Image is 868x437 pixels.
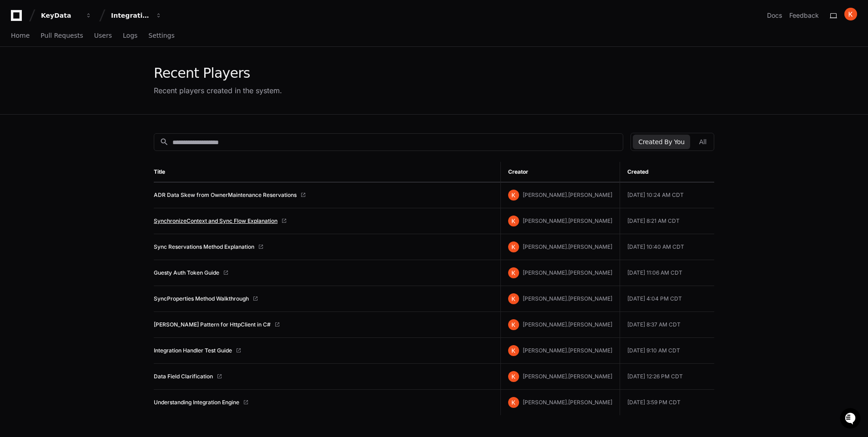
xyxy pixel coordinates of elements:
[508,345,519,356] img: ACg8ocIbWnoeuFAZO6P8IhH7mAy02rMqzmXt2JPyLMfuqhGmNXlzFA=s96-c
[40,33,83,38] span: Pull Requests
[11,33,30,38] span: Home
[154,321,271,328] a: [PERSON_NAME] Pattern for HttpClient in C#
[523,399,612,406] span: [PERSON_NAME].[PERSON_NAME]
[789,11,819,20] button: Feedback
[154,65,282,81] div: Recent Players
[620,286,714,312] td: [DATE] 4:04 PM CDT
[154,373,213,380] a: Data Field Clarification
[508,216,519,226] img: ACg8ocIbWnoeuFAZO6P8IhH7mAy02rMqzmXt2JPyLMfuqhGmNXlzFA=s96-c
[844,8,857,20] img: ACg8ocIbWnoeuFAZO6P8IhH7mAy02rMqzmXt2JPyLMfuqhGmNXlzFA=s96-c
[11,25,30,46] a: Home
[154,191,297,199] a: ADR Data Skew from OwnerMaintenance Reservations
[508,190,519,201] img: ACg8ocIbWnoeuFAZO6P8IhH7mAy02rMqzmXt2JPyLMfuqhGmNXlzFA=s96-c
[9,22,25,39] img: 1736555170064-99ba0984-63c1-480f-8ee9-699278ef63ed
[31,31,115,39] div: We're available if you need us!
[64,50,110,57] a: Powered byPylon
[523,191,612,198] span: [PERSON_NAME].[PERSON_NAME]
[160,137,169,146] mat-icon: search
[523,217,612,224] span: [PERSON_NAME].[PERSON_NAME]
[508,319,519,330] img: ACg8ocIbWnoeuFAZO6P8IhH7mAy02rMqzmXt2JPyLMfuqhGmNXlzFA=s96-c
[508,293,519,304] img: ACg8ocIbWnoeuFAZO6P8IhH7mAy02rMqzmXt2JPyLMfuqhGmNXlzFA=s96-c
[123,33,137,38] span: Logs
[620,208,714,234] td: [DATE] 8:21 AM CDT
[694,135,712,149] button: All
[37,7,96,24] button: KeyData
[91,50,110,57] span: Pylon
[620,162,714,182] th: Created
[620,182,714,208] td: [DATE] 10:24 AM CDT
[94,25,112,46] a: Users
[148,25,174,46] a: Settings
[767,11,782,20] a: Docs
[123,25,137,46] a: Logs
[41,11,80,20] div: KeyData
[620,338,714,364] td: [DATE] 9:10 AM CDT
[40,25,83,46] a: Pull Requests
[508,397,519,408] img: ACg8ocIbWnoeuFAZO6P8IhH7mAy02rMqzmXt2JPyLMfuqhGmNXlzFA=s96-c
[154,347,232,354] a: Integration Handler Test Guide
[31,22,149,31] div: Start new chat
[633,135,690,149] button: Created By You
[508,371,519,382] img: ACg8ocIbWnoeuFAZO6P8IhH7mAy02rMqzmXt2JPyLMfuqhGmNXlzFA=s96-c
[155,25,166,36] button: Start new chat
[107,7,166,24] button: Integrations
[620,390,714,416] td: [DATE] 3:59 PM CDT
[523,373,612,380] span: [PERSON_NAME].[PERSON_NAME]
[523,321,612,328] span: [PERSON_NAME].[PERSON_NAME]
[523,295,612,302] span: [PERSON_NAME].[PERSON_NAME]
[508,267,519,278] img: ACg8ocIbWnoeuFAZO6P8IhH7mAy02rMqzmXt2JPyLMfuqhGmNXlzFA=s96-c
[620,312,714,338] td: [DATE] 8:37 AM CDT
[523,269,612,276] span: [PERSON_NAME].[PERSON_NAME]
[111,11,150,20] div: Integrations
[523,347,612,354] span: [PERSON_NAME].[PERSON_NAME]
[148,33,174,38] span: Settings
[620,234,714,260] td: [DATE] 10:40 AM CDT
[154,243,254,251] a: Sync Reservations Method Explanation
[523,243,612,250] span: [PERSON_NAME].[PERSON_NAME]
[620,260,714,286] td: [DATE] 11:06 AM CDT
[154,217,278,225] a: SynchronizeContext and Sync Flow Explanation
[154,85,282,96] div: Recent players created in the system.
[620,364,714,390] td: [DATE] 12:26 PM CDT
[154,295,249,302] a: SyncProperties Method Walkthrough
[154,269,219,276] a: Guesty Auth Token Guide
[839,407,863,432] iframe: Open customer support
[500,162,620,182] th: Creator
[154,162,500,182] th: Title
[154,399,239,406] a: Understanding Integration Engine
[94,33,112,38] span: Users
[508,241,519,252] img: ACg8ocIbWnoeuFAZO6P8IhH7mAy02rMqzmXt2JPyLMfuqhGmNXlzFA=s96-c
